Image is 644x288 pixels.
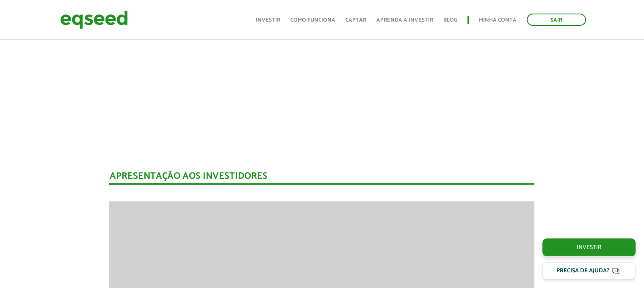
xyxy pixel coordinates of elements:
a: Aprenda a investir [376,17,433,23]
a: Blog [443,17,457,23]
div: Apresentação aos investidores [109,172,534,185]
img: EqSeed [60,8,128,31]
a: Sair [527,14,586,26]
a: Como funciona [290,17,335,23]
a: Investir [256,17,280,23]
a: Captar [345,17,366,23]
a: Minha conta [479,17,517,23]
a: Investir [542,238,636,256]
